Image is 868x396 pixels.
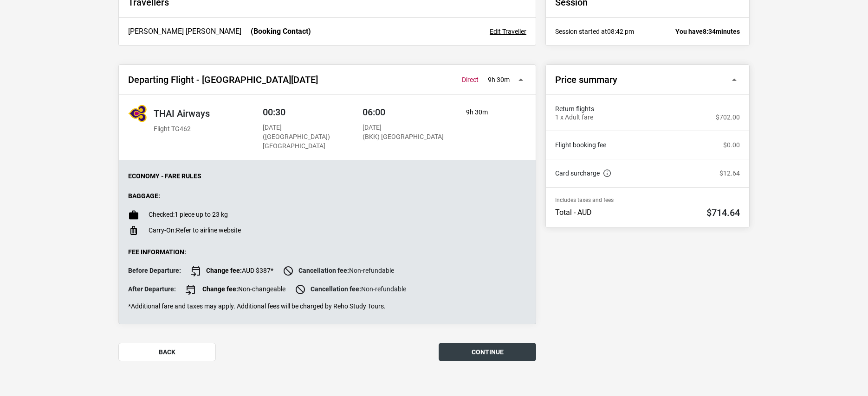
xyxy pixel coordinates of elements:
[128,267,181,274] strong: Before Departure:
[149,226,176,234] span: Carry-On:
[128,302,526,310] p: *Additional fare and taxes may apply. Additional fees will be charged by Reho Study Tours.
[363,107,385,118] span: 06:00
[185,284,285,295] span: Non-changeable
[263,132,349,151] p: ([GEOGRAPHIC_DATA]) [GEOGRAPHIC_DATA]
[555,169,611,178] a: Card surcharge
[675,27,740,36] p: You have minutes
[149,211,228,219] p: 1 piece up to 23 kg
[128,172,526,180] p: Economy - Fare Rules
[555,140,606,150] a: Flight booking fee
[128,192,160,200] strong: Baggage:
[555,74,617,85] h2: Price summary
[555,113,593,121] p: 1 x Adult fare
[128,74,318,85] h2: Departing Flight - [GEOGRAPHIC_DATA][DATE]
[490,27,526,36] a: Edit Traveller
[295,284,406,295] span: Non-refundable
[703,28,716,35] span: 8:34
[363,123,444,132] p: [DATE]
[363,132,444,142] p: (BKK) [GEOGRAPHIC_DATA]
[154,108,210,119] h2: THAI Airways
[202,285,238,292] strong: Change fee:
[119,65,536,95] button: Departing Flight - [GEOGRAPHIC_DATA][DATE] 9h 30m Direct
[716,113,740,121] p: $702.00
[439,343,536,361] button: continue
[283,265,394,277] span: Non-refundable
[206,266,242,274] strong: Change fee:
[154,125,210,134] p: Flight TG462
[555,208,592,217] p: Total - AUD
[311,285,361,292] strong: Cancellation fee:
[263,107,285,118] span: 00:30
[263,123,349,132] p: [DATE]
[555,27,634,36] p: Session started at
[462,76,479,84] span: Direct
[488,76,510,84] p: 9h 30m
[555,197,740,203] p: Includes taxes and fees
[128,104,147,123] img: THAI Airways
[149,226,241,234] p: Refer to airline website
[298,266,349,274] strong: Cancellation fee:
[555,104,740,113] span: Return flights
[128,27,241,36] p: [PERSON_NAME] [PERSON_NAME]
[251,27,311,36] p: (Booking Contact)
[546,65,749,95] button: Price summary
[190,265,273,277] span: AUD $387*
[607,28,634,35] span: 08:42 pm
[719,170,740,177] p: $12.64
[723,141,740,149] p: $0.00
[149,211,175,218] span: Checked:
[118,343,216,361] button: back
[128,248,186,256] strong: Fee Information:
[128,285,176,293] strong: After Departure:
[706,207,740,218] h2: $714.64
[466,108,511,117] p: 9h 30m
